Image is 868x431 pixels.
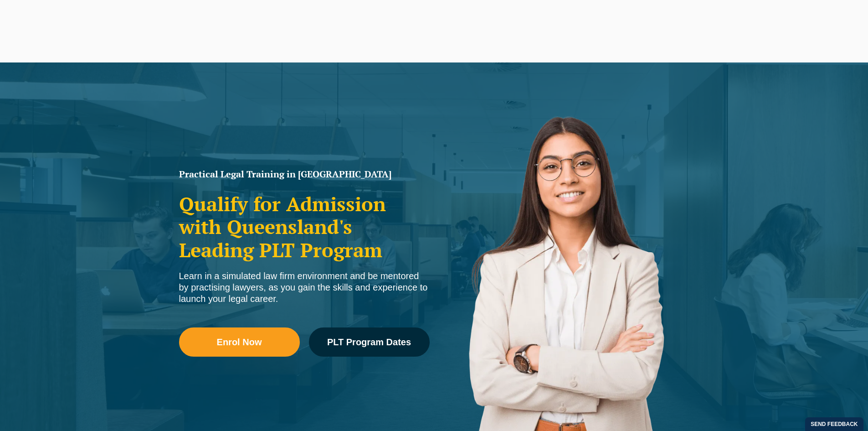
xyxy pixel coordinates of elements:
a: Enrol Now [179,327,300,357]
h1: Practical Legal Training in [GEOGRAPHIC_DATA] [179,170,430,179]
a: PLT Program Dates [309,327,430,357]
h2: Qualify for Admission with Queensland's Leading PLT Program [179,192,430,261]
div: Learn in a simulated law firm environment and be mentored by practising lawyers, as you gain the ... [179,270,430,305]
span: Enrol Now [217,338,262,347]
span: PLT Program Dates [327,338,411,347]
